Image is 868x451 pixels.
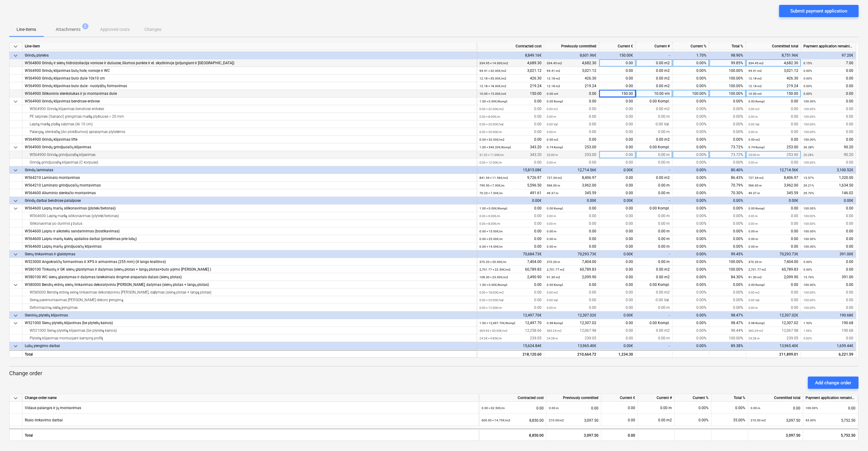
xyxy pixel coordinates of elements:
div: 99.45% [710,250,746,258]
div: 0.00€ [544,197,599,205]
div: 0.00% [673,143,710,151]
div: 4,682.30 [547,59,597,67]
div: 97.20€ [801,52,856,59]
div: Previously committed [546,394,602,402]
div: 0.00% [673,243,710,250]
div: Grindų plytelės [25,52,474,59]
div: 0.00 m2 [636,327,673,335]
div: 0.00% [710,120,746,128]
div: 0.00 m [636,227,673,235]
div: 0.00% [673,136,710,143]
div: 0.00 Kompl. [636,143,673,151]
div: 0.00% [673,235,710,243]
small: 0.00 Kompl. [749,100,766,103]
div: 73.72% [710,143,746,151]
div: 0.00 m2 [636,174,673,182]
div: 1,234.30 [599,350,636,358]
div: 0.00% [710,227,746,235]
div: 0.00 m2 [636,75,673,82]
div: 3,021.12 [547,67,597,75]
span: keyboard_arrow_down [12,281,19,289]
div: 0.00 [749,98,799,105]
div: 190.68€ [801,312,856,319]
div: 0.00 [804,75,854,82]
div: 0.00 m2 [636,59,673,67]
div: 1.70% [673,52,710,59]
div: 100.00% [710,258,746,266]
div: 0.00 [599,75,636,82]
span: 2 [82,23,88,29]
div: 0.00% [710,235,746,243]
div: 0.00 m [636,243,673,250]
div: 0.00 [599,273,636,281]
div: 0.00 [804,82,854,90]
div: 0.00% [710,212,746,220]
div: 0.00% [710,205,746,212]
div: Submit payment application [791,7,848,15]
div: 4,682.30 [749,59,799,67]
div: 100.00% [710,67,746,75]
div: Current # [638,394,675,402]
div: 426.30 [479,75,542,82]
div: 0.00% [673,166,710,174]
div: W564800 Grindų ir sienų hidroizoliacija voniose ir dušuose, šilumos punkte ir el. skydininėje (pr... [25,59,474,67]
div: 98.47% [710,319,746,327]
small: 334.45 m2 [547,61,562,65]
div: 219.24 [479,82,542,90]
div: 0.00 Kompl. [636,98,673,105]
div: 0.00 [479,113,542,120]
div: 0.00% [673,273,710,281]
div: 0.00 [547,113,597,120]
div: 0.00 [599,335,636,342]
div: 100.00% [710,266,746,273]
div: 219.24 [547,82,597,90]
div: 0.00% [673,159,710,166]
div: 70,684.73€ [477,250,544,258]
div: 0.00 m [636,258,673,266]
div: 8,850.00 [479,429,546,441]
p: Line-items [17,26,36,33]
div: 0.00 [804,98,854,105]
small: 0.00 vnt [547,92,558,95]
div: 0.00% [710,105,746,113]
span: keyboard_arrow_down [12,98,19,105]
div: 0.00 m2 [636,289,673,296]
div: 12,714.56€ [746,166,801,174]
div: 0.00% [673,258,710,266]
div: 0.00 m [636,182,673,189]
span: keyboard_arrow_down [12,312,19,319]
div: 0.00 m [636,212,673,220]
div: 426.30 [547,75,597,82]
div: 0.00 [599,120,636,128]
small: 0.00 m2 [749,107,760,111]
small: 100.00% [804,100,816,103]
span: keyboard_arrow_down [12,52,19,59]
div: 0.00 [547,105,597,113]
div: 0.00% [673,105,710,113]
div: Line-item [22,43,477,50]
div: Contracted cost [477,43,544,50]
small: 12.18 × 35.00€ / m2 [479,77,506,80]
div: 3,097.50 [748,429,803,441]
div: 0.00 [599,205,636,212]
div: 150.00€ [599,52,636,59]
span: keyboard_arrow_down [12,167,19,174]
div: 0.00% [710,281,746,289]
small: 0.00% [804,84,812,88]
div: 100.00% [710,90,746,98]
div: 98.44% [710,327,746,335]
div: 0.00% [710,128,746,136]
div: 0.00% [710,98,746,105]
div: 0.00% [673,151,710,159]
div: 80.40% [710,166,746,174]
div: 0.00 [599,227,636,235]
div: 0.00% [710,220,746,227]
div: 0.00% [673,227,710,235]
div: 0.00 [599,266,636,273]
small: 1.00 × 0.00€ / Kompl. [479,100,508,103]
div: Committed total [746,43,801,50]
div: 0.00 [599,136,636,143]
div: 0.00 [599,258,636,266]
small: 10.00 vnt [749,92,762,95]
div: 0.00% [673,59,710,67]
